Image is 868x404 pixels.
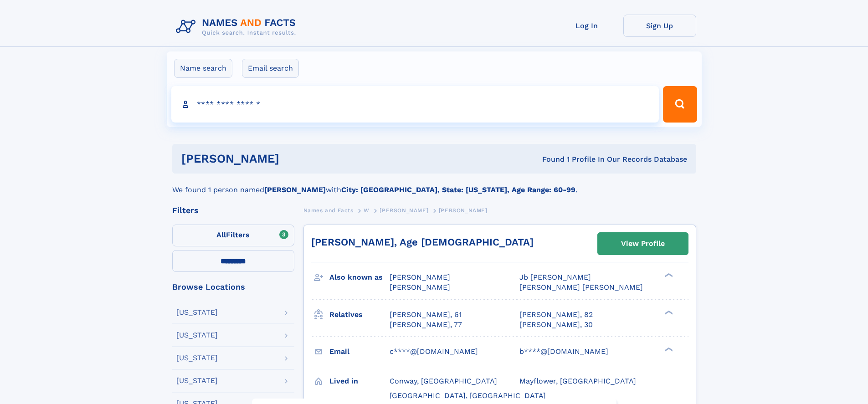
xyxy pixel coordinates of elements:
[172,206,294,215] div: Filters
[329,373,390,389] h3: Lived in
[390,377,497,385] span: Conway, [GEOGRAPHIC_DATA]
[172,174,696,195] div: We found 1 person named with .
[663,346,673,352] div: ❯
[390,283,450,291] span: [PERSON_NAME]
[172,225,294,246] label: Filters
[663,309,673,315] div: ❯
[329,344,390,359] h3: Email
[663,86,697,123] button: Search Button
[364,207,370,214] span: W
[171,86,659,123] input: search input
[176,377,218,384] div: [US_STATE]
[519,377,636,385] span: Mayflower, [GEOGRAPHIC_DATA]
[390,310,462,320] a: [PERSON_NAME], 61
[174,59,232,78] label: Name search
[172,15,303,39] img: Logo Names and Facts
[623,15,696,37] a: Sign Up
[380,205,428,216] a: [PERSON_NAME]
[176,354,218,362] div: [US_STATE]
[242,59,299,78] label: Email search
[329,307,390,322] h3: Relatives
[621,233,665,254] div: View Profile
[550,15,623,37] a: Log In
[216,230,226,239] span: All
[411,154,687,164] div: Found 1 Profile In Our Records Database
[390,273,450,281] span: [PERSON_NAME]
[311,236,534,248] a: [PERSON_NAME], Age [DEMOGRAPHIC_DATA]
[172,283,294,291] div: Browse Locations
[364,205,370,216] a: W
[598,233,688,255] a: View Profile
[390,320,462,330] a: [PERSON_NAME], 77
[519,273,591,281] span: Jb [PERSON_NAME]
[303,205,354,216] a: Names and Facts
[663,272,673,278] div: ❯
[439,207,488,214] span: [PERSON_NAME]
[390,391,546,400] span: [GEOGRAPHIC_DATA], [GEOGRAPHIC_DATA]
[181,153,411,164] h1: [PERSON_NAME]
[519,283,643,291] span: [PERSON_NAME] [PERSON_NAME]
[519,310,593,320] a: [PERSON_NAME], 82
[176,332,218,339] div: [US_STATE]
[380,207,428,214] span: [PERSON_NAME]
[264,185,326,194] b: [PERSON_NAME]
[341,185,575,194] b: City: [GEOGRAPHIC_DATA], State: [US_STATE], Age Range: 60-99
[329,270,390,285] h3: Also known as
[519,320,593,330] a: [PERSON_NAME], 30
[176,309,218,316] div: [US_STATE]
